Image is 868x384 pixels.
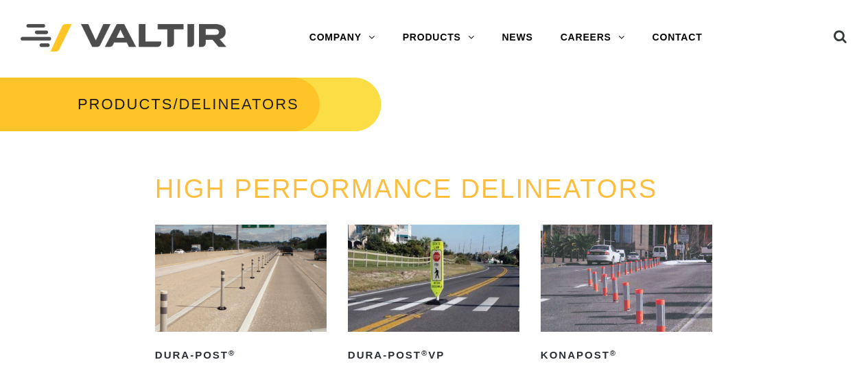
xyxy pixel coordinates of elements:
a: COMPANY [296,24,389,52]
sup: ® [228,349,235,357]
a: HIGH PERFORMANCE DELINEATORS [155,174,657,203]
sup: ® [421,349,428,357]
h2: KonaPost [541,344,712,366]
a: KonaPost® [541,225,712,366]
a: NEWS [488,24,546,52]
span: DELINEATORS [179,95,299,113]
a: CONTACT [639,24,716,52]
h2: Dura-Post VP [348,344,519,366]
a: CAREERS [547,24,639,52]
a: Dura-Post®VP [348,225,519,366]
a: PRODUCTS [389,24,489,52]
a: Dura-Post® [155,225,327,366]
a: PRODUCTS [78,95,173,113]
img: Valtir [21,24,226,52]
sup: ® [610,349,617,357]
h2: Dura-Post [155,344,327,366]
